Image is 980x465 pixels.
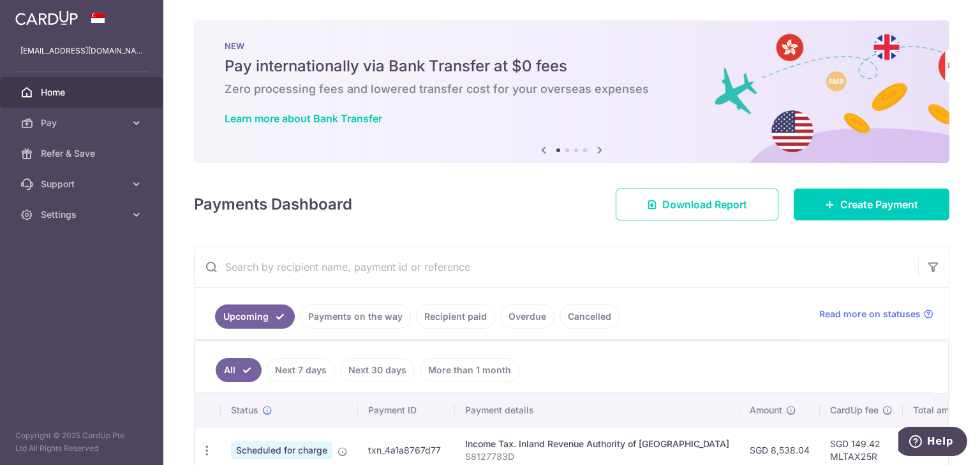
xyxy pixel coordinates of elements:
th: Payment details [455,394,739,427]
h6: Zero processing fees and lowered transfer cost for your overseas expenses [225,82,919,97]
span: CardUp fee [830,404,879,417]
a: Next 30 days [340,358,415,382]
a: Cancelled [560,304,620,329]
a: Next 7 days [267,358,335,382]
img: Bank transfer banner [194,20,949,163]
th: Payment ID [358,394,455,427]
a: Download Report [616,189,778,220]
a: Create Payment [794,189,949,220]
a: All [216,358,262,382]
span: Scheduled for charge [231,441,332,459]
input: Search by recipient name, payment id or reference [195,247,918,287]
div: Income Tax. Inland Revenue Authority of [GEOGRAPHIC_DATA] [465,438,729,450]
span: Amount [750,404,782,417]
h5: Pay internationally via Bank Transfer at $0 fees [225,56,919,76]
span: Support [41,178,125,190]
a: Learn more about Bank Transfer [225,112,382,125]
span: Create Payment [840,197,918,212]
span: Status [231,404,258,417]
span: Total amt. [913,404,955,417]
span: Home [41,86,125,99]
a: Overdue [500,304,554,329]
img: CardUp [15,10,78,25]
a: Recipient paid [416,304,495,329]
span: Refer & Save [41,147,125,160]
a: Read more on statuses [819,308,933,320]
iframe: Opens a widget where you can find more information [898,427,967,459]
a: More than 1 month [420,358,519,382]
a: Upcoming [215,304,295,329]
p: S8127783D [465,450,729,463]
p: NEW [225,41,919,51]
a: Payments on the way [300,304,411,329]
span: Read more on statuses [819,308,921,320]
p: [EMAIL_ADDRESS][DOMAIN_NAME] [20,45,143,57]
h4: Payments Dashboard [194,193,352,216]
span: Settings [41,208,125,221]
span: Pay [41,117,125,129]
span: Download Report [662,197,747,212]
